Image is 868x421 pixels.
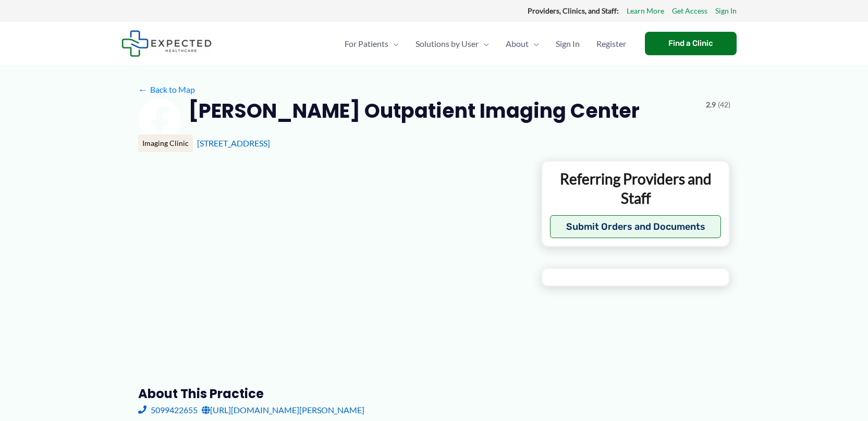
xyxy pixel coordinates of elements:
[138,84,148,94] span: ←
[588,26,634,62] a: Register
[547,26,588,62] a: Sign In
[550,169,722,207] p: Referring Providers and Staff
[345,26,388,62] span: For Patients
[550,215,722,238] button: Submit Orders and Documents
[479,26,489,62] span: Menu Toggle
[715,4,737,18] a: Sign In
[197,138,270,148] a: [STREET_ADDRESS]
[672,4,707,18] a: Get Access
[529,26,539,62] span: Menu Toggle
[138,386,524,402] h3: About this practice
[407,26,497,62] a: Solutions by UserMenu Toggle
[336,26,407,62] a: For PatientsMenu Toggle
[497,26,547,62] a: AboutMenu Toggle
[596,26,626,62] span: Register
[706,98,716,112] span: 2.9
[121,30,212,57] img: Expected Healthcare Logo - side, dark font, small
[718,98,730,112] span: (42)
[528,6,619,15] strong: Providers, Clinics, and Staff:
[506,26,529,62] span: About
[336,26,634,62] nav: Primary Site Navigation
[188,98,640,123] h2: [PERSON_NAME] Outpatient Imaging Center
[556,26,580,62] span: Sign In
[202,402,364,418] a: [URL][DOMAIN_NAME][PERSON_NAME]
[138,82,195,97] a: ←Back to Map
[388,26,399,62] span: Menu Toggle
[138,134,193,152] div: Imaging Clinic
[627,4,664,18] a: Learn More
[645,32,737,55] a: Find a Clinic
[138,402,198,418] a: 5099422655
[415,26,479,62] span: Solutions by User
